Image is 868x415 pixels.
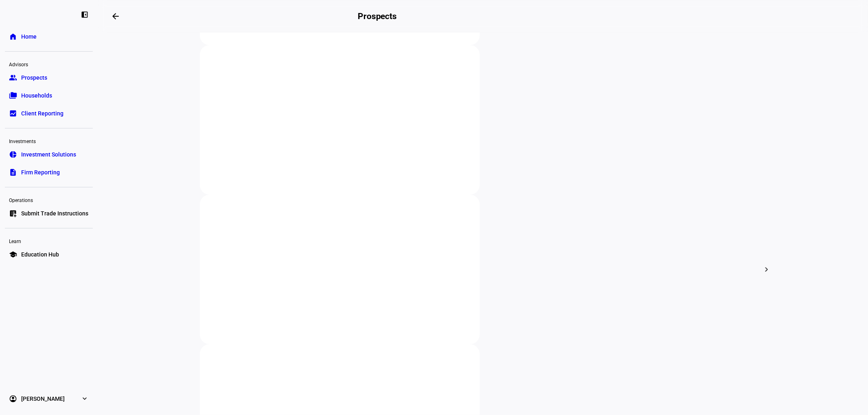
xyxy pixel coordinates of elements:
[9,33,17,41] eth-mat-symbol: home
[9,91,17,100] eth-mat-symbol: folder_copy
[9,74,17,82] eth-mat-symbol: group
[21,109,63,117] span: Client Reporting
[5,70,93,86] a: groupProspects
[9,395,17,403] eth-mat-symbol: account_circle
[21,209,88,217] span: Submit Trade Instructions
[5,146,93,163] a: pie_chartInvestment Solutions
[5,58,93,70] div: Advisors
[21,91,52,100] span: Households
[5,105,93,122] a: bid_landscapeClient Reporting
[81,395,89,403] eth-mat-symbol: expand_more
[21,33,37,41] span: Home
[21,395,65,403] span: [PERSON_NAME]
[21,74,47,82] span: Prospects
[358,11,397,21] h2: Prospects
[9,209,17,217] eth-mat-symbol: list_alt_add
[21,150,76,159] span: Investment Solutions
[5,164,93,180] a: descriptionFirm Reporting
[5,135,93,146] div: Investments
[5,28,93,45] a: homeHome
[5,194,93,205] div: Operations
[762,265,772,274] mat-icon: chevron_right
[21,250,59,259] span: Education Hub
[81,11,89,19] eth-mat-symbol: left_panel_close
[9,250,17,259] eth-mat-symbol: school
[5,87,93,104] a: folder_copyHouseholds
[9,109,17,117] eth-mat-symbol: bid_landscape
[111,11,120,21] mat-icon: arrow_backwards
[9,150,17,159] eth-mat-symbol: pie_chart
[5,235,93,246] div: Learn
[9,168,17,176] eth-mat-symbol: description
[21,168,60,176] span: Firm Reporting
